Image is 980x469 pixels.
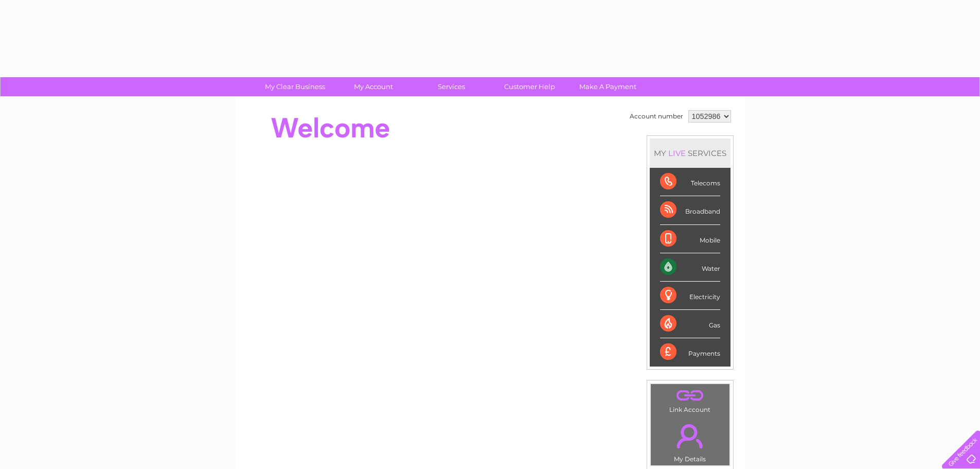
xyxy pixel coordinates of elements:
[650,138,730,168] div: MY SERVICES
[660,168,720,196] div: Telecoms
[653,418,727,454] a: .
[331,77,416,96] a: My Account
[650,415,730,466] td: My Details
[653,387,727,405] a: .
[660,282,720,310] div: Electricity
[565,77,650,96] a: Make A Payment
[650,384,730,416] td: Link Account
[627,108,686,125] td: Account number
[660,338,720,366] div: Payments
[660,253,720,282] div: Water
[660,196,720,224] div: Broadband
[666,148,688,158] div: LIVE
[487,77,572,96] a: Customer Help
[660,225,720,253] div: Mobile
[660,310,720,338] div: Gas
[253,77,337,96] a: My Clear Business
[409,77,494,96] a: Services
